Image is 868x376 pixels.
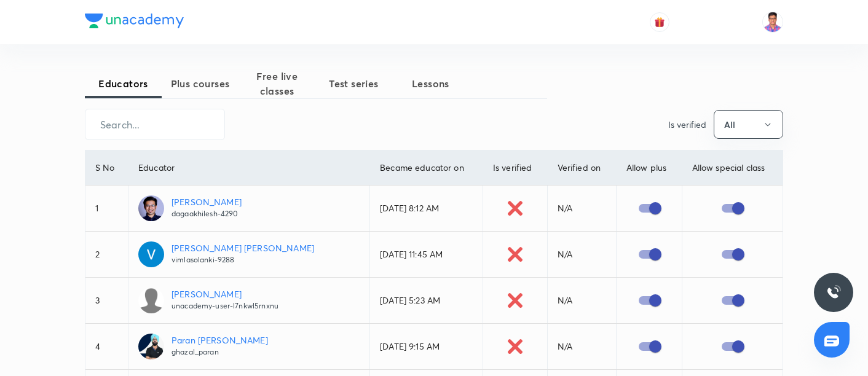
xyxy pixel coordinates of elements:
[172,241,314,254] p: [PERSON_NAME] [PERSON_NAME]
[370,151,483,186] th: Became educator on
[85,278,128,324] td: 3
[85,232,128,278] td: 2
[138,241,360,267] a: [PERSON_NAME] [PERSON_NAME]vimlasolanki-9288
[370,186,483,232] td: [DATE] 8:12 AM
[162,76,239,91] span: Plus courses
[392,76,469,91] span: Lessons
[138,195,360,221] a: [PERSON_NAME]dagaakhilesh-4290
[762,12,783,33] img: Tejas Sharma
[85,324,128,370] td: 4
[172,254,314,265] p: vimlasolanki-9288
[668,118,706,131] p: Is verified
[85,76,162,91] span: Educators
[547,186,616,232] td: N/A
[370,324,483,370] td: [DATE] 9:15 AM
[128,151,369,186] th: Educator
[547,324,616,370] td: N/A
[826,285,841,300] img: ttu
[138,334,360,359] a: Paran [PERSON_NAME]ghazal_paran
[714,110,783,139] button: All
[85,14,184,31] a: Company Logo
[650,12,669,32] button: avatar
[616,151,682,186] th: Allow plus
[239,69,315,98] span: Free live classes
[172,347,268,358] p: ghazal_paran
[172,208,242,219] p: dagaakhilesh-4290
[138,288,360,313] a: [PERSON_NAME]unacademy-user-l7nkwl5rnxnu
[370,232,483,278] td: [DATE] 11:45 AM
[547,278,616,324] td: N/A
[172,334,268,347] p: Paran [PERSON_NAME]
[85,14,184,28] img: Company Logo
[370,278,483,324] td: [DATE] 5:23 AM
[682,151,783,186] th: Allow special class
[85,151,128,186] th: S No
[315,76,392,91] span: Test series
[547,232,616,278] td: N/A
[172,288,278,300] p: [PERSON_NAME]
[654,17,665,28] img: avatar
[172,300,278,311] p: unacademy-user-l7nkwl5rnxnu
[85,109,224,140] input: Search...
[85,186,128,232] td: 1
[172,195,242,208] p: [PERSON_NAME]
[483,151,547,186] th: Is verified
[547,151,616,186] th: Verified on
